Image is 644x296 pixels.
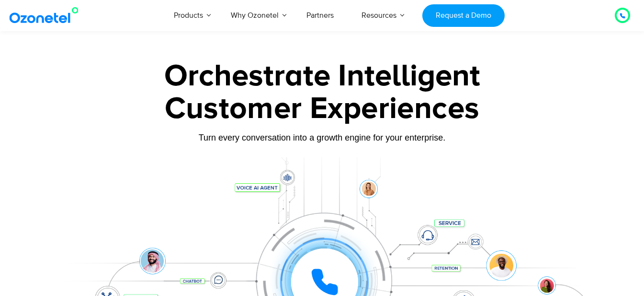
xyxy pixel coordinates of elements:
div: Orchestrate Intelligent [23,61,621,92]
a: Request a Demo [422,4,504,27]
div: Turn every conversation into a growth engine for your enterprise. [23,132,621,143]
div: Customer Experiences [23,86,621,132]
